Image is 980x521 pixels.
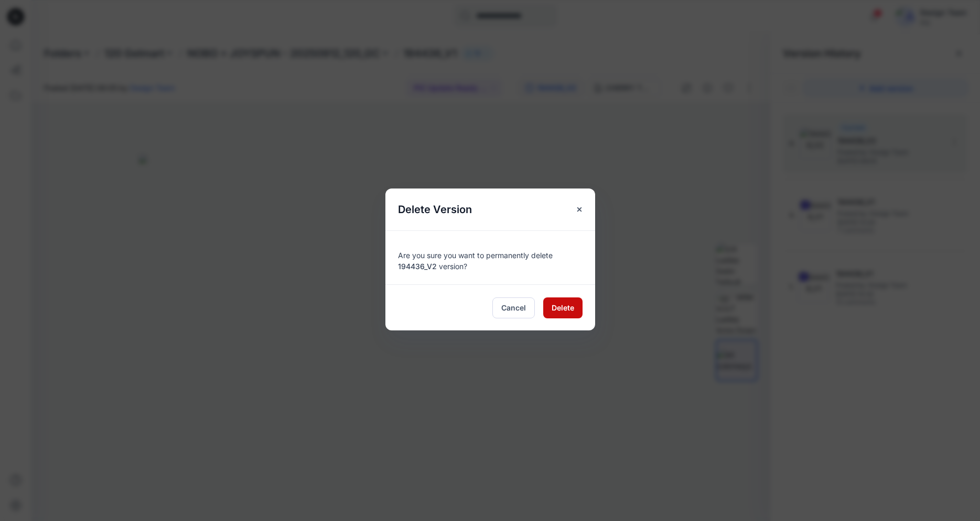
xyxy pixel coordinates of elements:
span: Cancel [501,302,526,313]
div: Are you sure you want to permanently delete version? [398,243,583,272]
h5: Delete Version [385,189,484,230]
span: 194436_V2 [398,262,437,271]
button: Cancel [492,297,535,318]
button: Delete [543,297,583,318]
span: Delete [552,302,574,313]
button: Close [570,200,589,219]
